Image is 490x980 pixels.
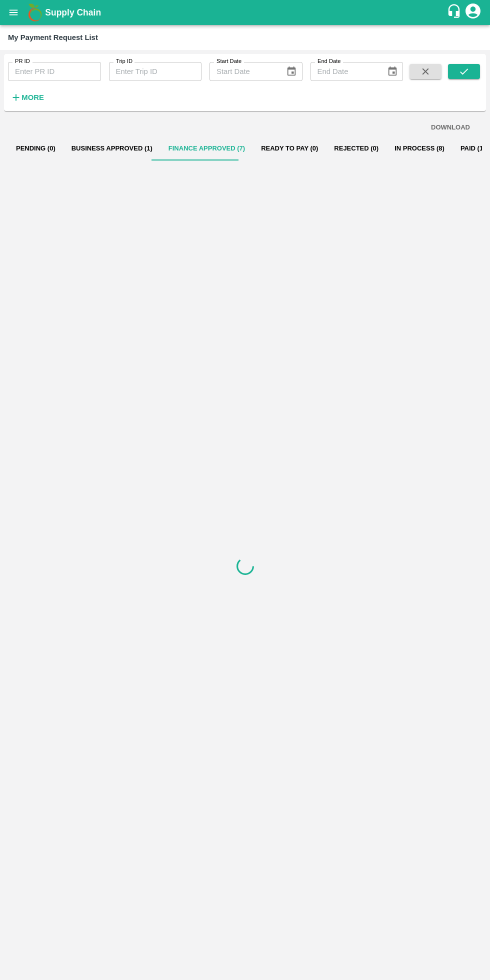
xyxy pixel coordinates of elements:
button: Business Approved (1) [63,136,160,160]
a: Supply Chain [45,5,446,19]
div: account of current user [464,2,482,23]
label: Trip ID [116,57,132,65]
button: Rejected (0) [326,136,386,160]
img: logo [25,2,45,22]
button: Ready To Pay (0) [253,136,326,160]
input: Start Date [209,62,278,81]
input: End Date [310,62,379,81]
label: Start Date [216,57,241,65]
button: Pending (0) [8,136,63,160]
button: Choose date [282,62,301,81]
strong: More [21,93,44,101]
label: PR ID [15,57,30,65]
button: Finance Approved (7) [160,136,253,160]
button: DOWNLOAD [427,119,474,136]
button: Choose date [383,62,402,81]
button: In Process (8) [386,136,452,160]
b: Supply Chain [45,7,101,17]
label: End Date [317,57,340,65]
button: open drawer [2,1,25,24]
input: Enter PR ID [8,62,101,81]
input: Enter Trip ID [109,62,202,81]
button: More [8,89,46,106]
div: customer-support [446,3,464,21]
div: My Payment Request List [8,31,98,44]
